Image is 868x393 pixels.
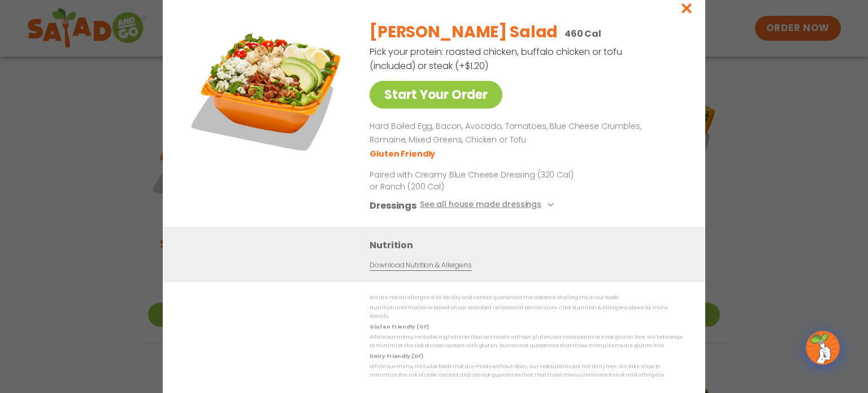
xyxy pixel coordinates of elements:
[420,198,557,212] button: See all house made dressings
[370,198,416,212] h3: Dressings
[370,148,437,159] li: Gluten Friendly
[370,120,678,147] p: Hard Boiled Egg, Bacon, Avocado, Tomatoes, Blue Cheese Crumbles, Romaine, Mixed Greens, Chicken o...
[370,45,624,73] p: Pick your protein: roasted chicken, buffalo chicken or tofu (included) or steak (+$1.20)
[370,362,683,380] p: While our menu includes foods that are made without dairy, our restaurants are not dairy free. We...
[370,304,683,321] p: Nutrition information is based on our standard recipes and portion sizes. Click Nutrition & Aller...
[807,332,839,364] img: wpChatIcon
[370,20,558,44] h2: [PERSON_NAME] Salad
[370,260,471,270] a: Download Nutrition & Allergens
[188,12,346,170] img: Featured product photo for Cobb Salad
[370,237,688,252] h3: Nutrition
[565,27,601,41] p: 460 Cal
[370,323,428,330] strong: Gluten Friendly (GF)
[370,293,683,302] p: We are not an allergen free facility and cannot guarantee the absence of allergens in our foods.
[370,81,502,109] a: Start Your Order
[370,352,423,359] strong: Dairy Friendly (DF)
[370,169,579,192] p: Paired with Creamy Blue Cheese Dressing (320 Cal) or Ranch (200 Cal)
[370,333,683,351] p: While our menu includes ingredients that are made without gluten, our restaurants are not gluten ...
